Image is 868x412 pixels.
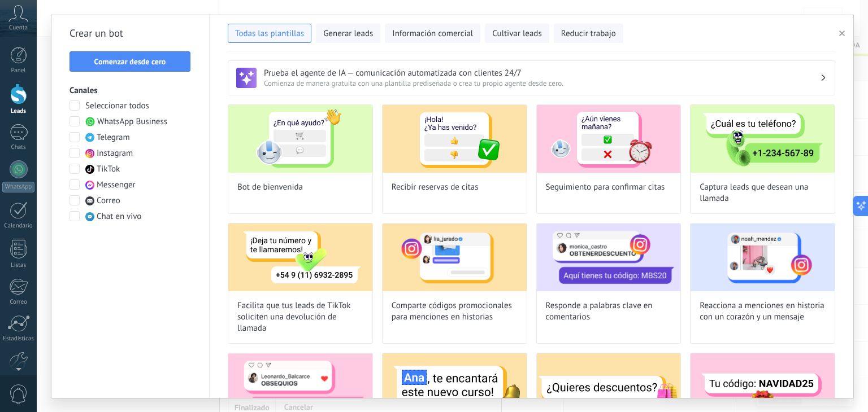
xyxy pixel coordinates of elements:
div: Estadísticas [2,335,35,343]
div: Calendario [2,222,35,230]
div: Correo [2,299,35,306]
span: Cuenta [9,24,28,32]
div: Leads [2,108,35,115]
div: Listas [2,262,35,269]
div: Panel [2,67,35,74]
div: WhatsApp [2,182,34,192]
div: Chats [2,144,35,151]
